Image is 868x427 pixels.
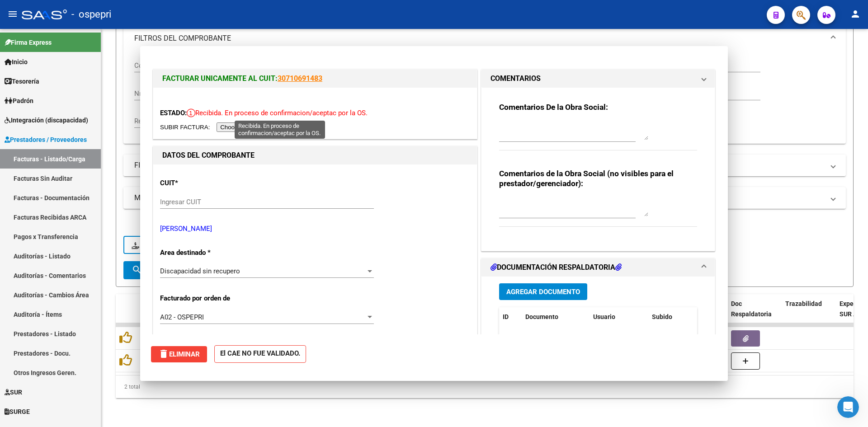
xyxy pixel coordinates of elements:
h1: DOCUMENTACIÓN RESPALDATORIA [491,262,622,273]
strong: Comentarios de la Obra Social (no visibles para el prestador/gerenciador): [499,169,674,188]
p: [PERSON_NAME] [160,224,470,234]
span: Trazabilidad [785,300,822,307]
h4: - filtros rápidos Integración - [123,219,846,229]
iframe: Intercom live chat [837,396,859,418]
datatable-header-cell: Usuario [590,307,648,327]
span: Integración (discapacidad) [5,115,88,125]
span: Subido [652,313,672,320]
button: Agregar Documento [499,283,587,300]
span: - ospepri [71,5,111,24]
strong: Comentarios De la Obra Social: [499,103,608,112]
p: CUIT [160,178,253,188]
datatable-header-cell: Subido [648,307,693,327]
datatable-header-cell: ID [499,307,522,327]
span: SURGE [5,407,30,417]
span: Padrón [5,96,33,106]
mat-icon: delete [158,348,169,359]
span: Agregar Documento [506,288,580,296]
span: Documento [525,313,558,320]
span: Tesorería [5,76,39,86]
span: Comprobante Tipo [134,61,208,70]
span: Inicio [5,57,28,67]
span: Buscar Comprobante [132,266,221,274]
h1: COMENTARIOS [491,73,541,84]
mat-panel-title: FILTROS DEL COMPROBANTE [134,33,824,43]
datatable-header-cell: Acción [693,307,739,327]
strong: El CAE NO FUE VALIDADO. [214,345,306,363]
p: Facturado por orden de [160,293,253,304]
span: Conf. no pedidas [132,241,200,249]
a: 30710691483 [278,74,322,83]
span: ID [503,313,509,320]
span: Usuario [593,313,615,320]
span: Firma Express [5,38,52,47]
datatable-header-cell: Documento [522,307,590,327]
span: ESTADO: [160,109,187,117]
datatable-header-cell: Doc Respaldatoria [727,294,782,334]
span: Discapacidad sin recupero [160,267,240,275]
span: SUR [5,387,22,397]
span: Recibida. En proceso de confirmacion/aceptac por la OS. [187,109,368,117]
mat-panel-title: MAS FILTROS [134,193,824,203]
mat-icon: person [850,9,861,19]
mat-panel-title: FILTROS DE INTEGRACION [134,160,824,170]
span: Doc Respaldatoria [731,300,772,318]
div: COMENTARIOS [481,88,715,251]
span: Prestadores / Proveedores [5,135,87,145]
datatable-header-cell: Trazabilidad [782,294,836,334]
div: 2 total [116,375,854,398]
strong: DATOS DEL COMPROBANTE [162,151,255,160]
mat-icon: menu [7,9,18,19]
span: A02 - OSPEPRI [160,313,204,321]
p: Area destinado * [160,248,253,258]
mat-icon: search [132,264,142,275]
mat-expansion-panel-header: COMENTARIOS [481,70,715,88]
button: Eliminar [151,346,207,362]
mat-expansion-panel-header: DOCUMENTACIÓN RESPALDATORIA [481,258,715,277]
span: Eliminar [158,350,200,358]
span: FACTURAR UNICAMENTE AL CUIT: [162,74,278,83]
